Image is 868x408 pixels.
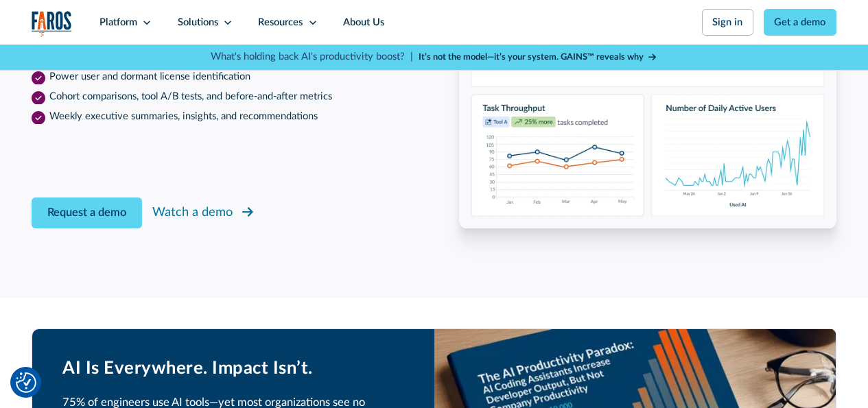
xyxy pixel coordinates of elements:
p: What's holding back AI's productivity boost? | [211,49,413,64]
img: Revisit consent button [16,372,36,393]
div: Resources [258,15,303,30]
h2: AI Is Everywhere. Impact Isn’t. [62,358,404,379]
a: Request a demo [32,197,142,228]
strong: It’s not the model—it’s your system. GAINS™ reveals why [419,53,644,61]
div: Solutions [178,15,218,30]
a: Sign in [702,9,753,36]
a: Get a demo [764,9,836,36]
a: It’s not the model—it’s your system. GAINS™ reveals why [419,51,657,64]
div: Platform [99,15,137,30]
a: home [32,11,72,37]
li: Weekly executive summaries, insights, and recommendations [32,109,409,124]
button: Cookie Settings [16,372,36,393]
img: Logo of the analytics and reporting company Faros. [32,11,72,37]
li: Cohort comparisons, tool A/B tests, and before-and-after metrics [32,89,409,104]
a: Watch a demo [152,201,255,225]
li: Power user and dormant license identification [32,69,409,84]
div: Watch a demo [152,203,233,221]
